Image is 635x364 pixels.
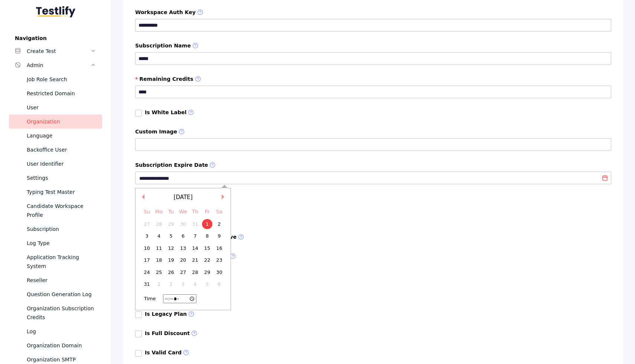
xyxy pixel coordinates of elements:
label: Navigation [9,35,102,41]
div: Application Tracking System [27,253,96,271]
div: Choose Sunday, January 24th, 2027 [142,267,152,277]
div: Restricted Domain [27,89,96,98]
button: Next Month [222,194,227,199]
div: Organization [27,117,96,126]
div: Choose Wednesday, January 27th, 2027 [178,267,188,277]
div: Choose Friday, January 1st, 2027 [202,219,212,229]
div: Choose Wednesday, January 20th, 2027 [178,255,188,265]
a: Job Role Search [9,72,102,86]
div: Choose Sunday, January 31st, 2027 [142,279,152,289]
div: Backoffice User [27,145,96,154]
div: Choose Monday, January 11th, 2027 [154,243,164,253]
a: User [9,100,102,115]
div: User [27,103,96,112]
a: Log [9,324,102,338]
a: Subscription [9,222,102,236]
div: Log Type [27,239,96,248]
label: Is Valid Card [145,350,190,356]
div: Fr [202,207,212,217]
div: Choose Friday, January 15th, 2027 [202,243,212,253]
div: Organization Domain [27,341,96,350]
div: Choose Wednesday, February 3rd, 2027 [178,279,188,289]
img: Testlify - Backoffice [36,6,75,17]
label: Custom Image [135,129,611,135]
div: Tu [166,207,176,217]
div: Question Generation Log [27,290,96,299]
div: Choose Monday, January 25th, 2027 [154,267,164,277]
div: Organization SMTP [27,355,96,364]
div: Choose Thursday, January 7th, 2027 [190,231,200,241]
a: User Identifier [9,157,102,171]
div: Create Test [27,47,90,56]
div: Mo [154,207,164,217]
a: Candidate Workspace Profile [9,199,102,222]
div: Choose Friday, January 8th, 2027 [202,231,212,241]
div: Reseller [27,276,96,285]
div: Su [142,207,152,217]
a: Organization Domain [9,338,102,353]
div: Choose Tuesday, December 29th, 2026 [166,219,176,229]
div: Sa [214,207,224,217]
div: Choose Sunday, January 10th, 2027 [142,243,152,253]
a: Settings [9,171,102,185]
a: Reseller [9,273,102,287]
a: Restricted Domain [9,86,102,100]
div: Choose Thursday, December 31st, 2026 [190,219,200,229]
div: Choose Sunday, January 3rd, 2027 [142,231,152,241]
a: Typing Test Master [9,185,102,199]
div: Typing Test Master [27,188,96,196]
div: Subscription [27,225,96,234]
div: Language [27,131,96,140]
div: User Identifier [27,159,96,168]
div: Choose Tuesday, February 2nd, 2027 [166,279,176,289]
label: Remaining Credits [135,76,611,83]
div: Choose Saturday, January 9th, 2027 [214,231,224,241]
div: Choose Friday, January 29th, 2027 [202,267,212,277]
div: Admin [27,61,90,70]
label: Is Full Discount [145,330,199,337]
div: Choose Thursday, January 28th, 2027 [190,267,200,277]
div: Choose Saturday, January 2nd, 2027 [214,219,224,229]
a: Application Tracking System [9,250,102,273]
div: Choose Saturday, January 16th, 2027 [214,243,224,253]
div: month 2027-01 [141,218,225,290]
div: We [178,207,188,217]
div: Settings [27,173,96,182]
div: Choose Saturday, February 6th, 2027 [214,279,224,289]
div: Choose Tuesday, January 19th, 2027 [166,255,176,265]
a: Organization [9,115,102,129]
div: Choose Monday, February 1st, 2027 [154,279,164,289]
label: Subscription Expire Date [135,162,611,169]
div: Choose Monday, December 28th, 2026 [154,219,164,229]
div: [DATE] [139,194,228,206]
div: Choose Monday, January 18th, 2027 [154,255,164,265]
label: Subscription Name [135,43,611,49]
div: Choose Tuesday, January 12th, 2027 [166,243,176,253]
div: Choose Saturday, January 30th, 2027 [214,267,224,277]
a: Log Type [9,236,102,250]
div: Choose Tuesday, January 26th, 2027 [166,267,176,277]
div: Choose Thursday, January 21st, 2027 [190,255,200,265]
a: Language [9,129,102,143]
div: Choose Wednesday, January 6th, 2027 [178,231,188,241]
div: Choose Thursday, February 4th, 2027 [190,279,200,289]
label: Is Legacy Plan [145,311,196,318]
div: Choose Wednesday, January 13th, 2027 [178,243,188,253]
div: Job Role Search [27,75,96,84]
div: Time [144,296,156,302]
a: Backoffice User [9,143,102,157]
label: Workspace Auth Key [135,9,611,16]
a: Question Generation Log [9,287,102,301]
a: Organization Subscription Credits [9,301,102,324]
div: Th [190,207,200,217]
div: Choose Sunday, December 27th, 2026 [142,219,152,229]
label: Is White Label [145,109,195,116]
div: Choose Thursday, January 14th, 2027 [190,243,200,253]
div: Choose Saturday, January 23rd, 2027 [214,255,224,265]
div: Choose Sunday, January 17th, 2027 [142,255,152,265]
div: Choose Monday, January 4th, 2027 [154,231,164,241]
div: Organization Subscription Credits [27,304,96,322]
div: Choose Friday, February 5th, 2027 [202,279,212,289]
div: Choose Friday, January 22nd, 2027 [202,255,212,265]
div: Log [27,327,96,336]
